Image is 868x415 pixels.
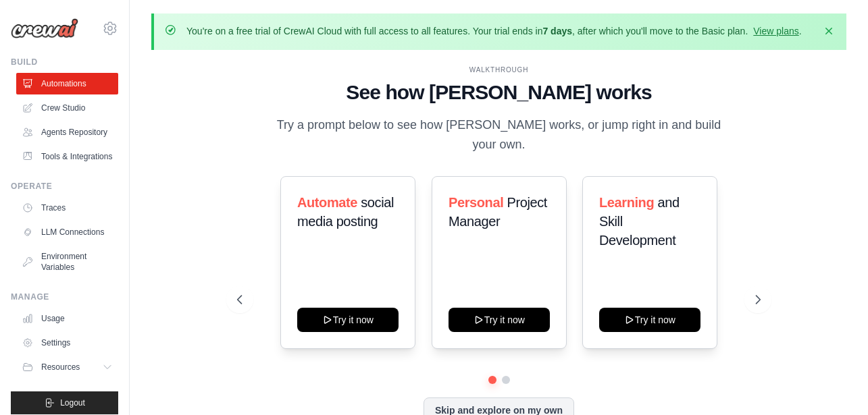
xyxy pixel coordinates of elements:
[16,332,118,354] a: Settings
[16,121,118,143] a: Agents Repository
[186,24,802,38] p: You're on a free trial of CrewAI Cloud with full access to all features. Your trial ends in , aft...
[297,195,357,210] span: Automate
[297,195,394,229] span: social media posting
[11,391,118,414] button: Logout
[599,195,654,210] span: Learning
[542,26,572,36] strong: 7 days
[60,397,85,408] span: Logout
[449,308,550,332] button: Try it now
[16,197,118,219] a: Traces
[753,26,798,36] a: View plans
[11,181,118,192] div: Operate
[16,146,118,167] a: Tools & Integrations
[449,195,547,229] span: Project Manager
[599,308,700,332] button: Try it now
[449,195,503,210] span: Personal
[237,80,761,105] h1: See how [PERSON_NAME] works
[16,221,118,243] a: LLM Connections
[11,18,78,38] img: Logo
[11,292,118,302] div: Manage
[41,362,80,372] span: Resources
[16,246,118,278] a: Environment Variables
[16,73,118,94] a: Automations
[599,195,680,248] span: and Skill Development
[272,115,726,155] p: Try a prompt below to see how [PERSON_NAME] works, or jump right in and build your own.
[11,57,118,67] div: Build
[16,356,118,378] button: Resources
[16,308,118,329] a: Usage
[16,97,118,119] a: Crew Studio
[297,308,399,332] button: Try it now
[237,65,761,75] div: WALKTHROUGH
